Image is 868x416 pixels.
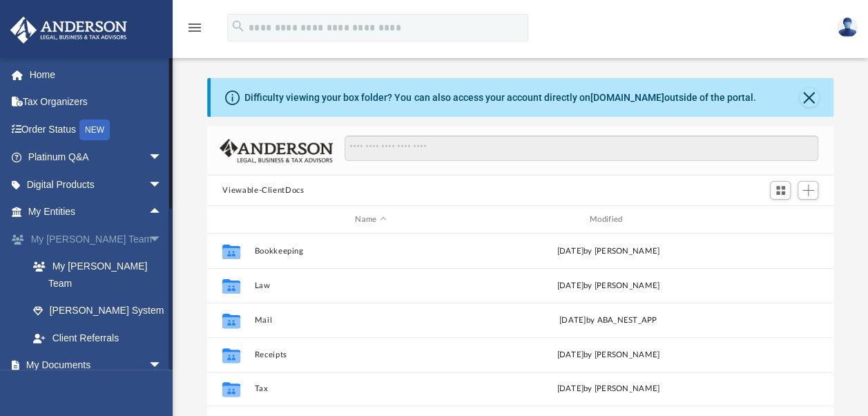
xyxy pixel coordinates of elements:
div: id [213,214,248,226]
a: [PERSON_NAME] System [19,297,183,325]
div: Name [254,214,486,226]
div: Modified [492,214,724,226]
a: My Documentsarrow_drop_down [10,352,176,379]
a: Client Referrals [19,324,183,352]
div: [DATE] by [PERSON_NAME] [492,280,724,292]
a: Tax Organizers [10,88,183,116]
a: Home [10,61,183,88]
a: My [PERSON_NAME] Team [19,253,176,297]
button: Receipts [255,350,487,359]
button: Bookkeeping [255,247,487,256]
div: id [731,214,827,226]
a: My [PERSON_NAME] Teamarrow_drop_down [10,225,183,253]
a: [DOMAIN_NAME] [590,92,664,103]
button: Tax [255,384,487,393]
button: Mail [255,316,487,325]
div: [DATE] by [PERSON_NAME] [492,349,724,361]
div: [DATE] by ABA_NEST_APP [492,314,724,327]
input: Search files and folders [345,135,818,162]
a: My Entitiesarrow_drop_up [10,198,183,226]
img: User Pic [837,17,858,37]
div: Difficulty viewing your box folder? You can also access your account directly on outside of the p... [244,91,755,105]
a: Order StatusNEW [10,115,183,144]
i: menu [186,19,203,36]
img: Anderson Advisors Platinum Portal [6,17,131,44]
div: NEW [79,120,110,140]
a: Platinum Q&Aarrow_drop_down [10,144,183,171]
a: menu [186,26,203,36]
span: arrow_drop_down [148,171,176,199]
button: Add [798,181,818,200]
span: arrow_drop_up [148,198,176,227]
button: Close [800,88,819,107]
button: Law [255,281,487,290]
a: Digital Productsarrow_drop_down [10,171,183,198]
button: Viewable-ClientDocs [222,185,304,197]
div: [DATE] by [PERSON_NAME] [492,245,724,258]
span: arrow_drop_down [148,144,176,172]
div: [DATE] by [PERSON_NAME] [492,383,724,395]
span: arrow_drop_down [148,352,176,380]
button: Switch to Grid View [770,181,791,200]
span: arrow_drop_down [148,225,176,254]
i: search [231,19,246,34]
